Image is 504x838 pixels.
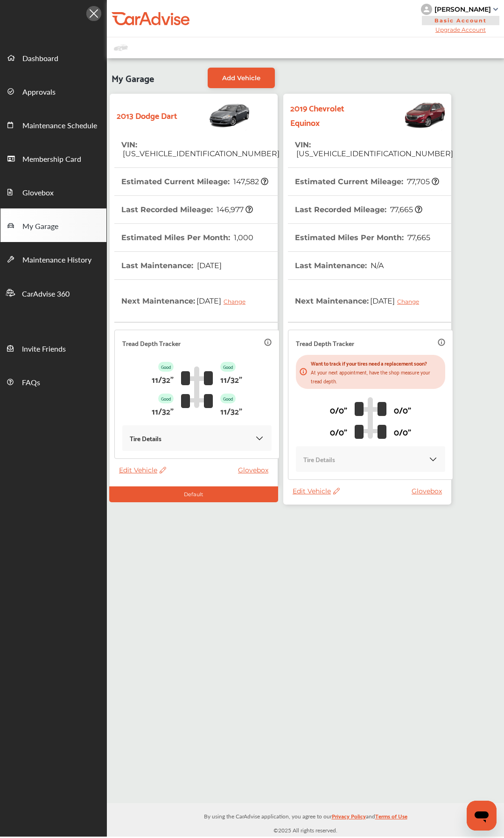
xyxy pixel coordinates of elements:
[293,487,340,495] span: Edit Vehicle
[238,466,273,474] a: Glovebox
[112,68,154,88] span: My Garage
[215,205,253,214] span: 146,977
[22,120,97,132] span: Maintenance Schedule
[394,402,411,417] p: 0/0"
[369,289,426,312] span: [DATE]
[22,221,58,233] span: My Garage
[22,86,56,98] span: Approvals
[22,343,66,355] span: Invite Friends
[295,196,422,223] th: Last Recorded Mileage :
[158,362,174,372] p: Good
[434,5,491,14] div: [PERSON_NAME]
[355,397,386,439] img: tire_track_logo.b900bcbc.svg
[22,187,54,199] span: Glovebox
[421,26,500,33] span: Upgrade Account
[109,486,278,502] div: Default
[208,68,275,88] a: Add Vehicle
[232,177,268,186] span: 147,582
[86,6,101,21] img: Icon.5fd9dcc7.svg
[121,224,253,251] th: Estimated Miles Per Month :
[295,252,384,279] th: Last Maintenance :
[373,98,447,131] img: Vehicle
[196,261,222,270] span: [DATE]
[0,41,106,74] a: Dashboard
[122,338,181,348] p: Tread Depth Tracker
[295,224,430,251] th: Estimated Miles Per Month :
[222,74,260,82] span: Add Vehicle
[158,394,174,403] p: Good
[220,403,242,418] p: 11/32"
[22,377,40,389] span: FAQs
[311,367,441,385] p: At your next appointment, have the shop measure your tread depth.
[330,424,347,439] p: 0/0"
[117,108,177,122] strong: 2013 Dodge Dart
[121,131,280,167] th: VIN :
[224,298,250,305] div: Change
[220,394,236,403] p: Good
[421,4,432,15] img: knH8PDtVvWoAbQRylUukY18CTiRevjo20fAtgn5MLBQj4uumYvk2MzTtcAIzfGAtb1XOLVMAvhLuqoNAbL4reqehy0jehNKdM...
[406,233,430,242] span: 77,665
[22,288,70,300] span: CarAdvise 360
[295,168,439,195] th: Estimated Current Mileage :
[389,205,422,214] span: 77,665
[114,42,128,54] img: placeholder_car.fcab19be.svg
[375,811,407,825] a: Terms of Use
[295,149,453,158] span: [US_VEHICLE_IDENTIFICATION_NUMBER]
[0,108,106,141] a: Maintenance Schedule
[130,433,161,443] p: Tire Details
[0,74,106,108] a: Approvals
[311,359,441,367] p: Want to track if your tires need a replacement soon?
[0,208,106,242] a: My Garage
[467,801,497,831] iframe: Button to launch messaging window
[121,168,268,195] th: Estimated Current Mileage :
[220,362,236,372] p: Good
[397,298,424,305] div: Change
[330,402,347,417] p: 0/0"
[121,196,253,223] th: Last Recorded Mileage :
[406,177,439,186] span: 77,705
[493,8,498,11] img: sCxJUJ+qAmfqhQGDUl18vwLg4ZYJ6CxN7XmbOMBAAAAAElFTkSuQmCC
[0,242,106,276] a: Maintenance History
[195,289,252,312] span: [DATE]
[177,98,251,131] img: Vehicle
[412,487,447,495] a: Glovebox
[121,252,222,279] th: Last Maintenance :
[107,803,504,837] div: © 2025 All rights reserved.
[121,280,252,322] th: Next Maintenance :
[332,811,366,825] a: Privacy Policy
[22,53,58,65] span: Dashboard
[369,261,384,270] span: N/A
[303,454,335,464] p: Tire Details
[290,100,373,129] strong: 2019 Chevrolet Equinox
[394,424,411,439] p: 0/0"
[296,338,354,348] p: Tread Depth Tracker
[422,16,499,25] span: Basic Account
[152,372,174,386] p: 11/32"
[181,366,213,408] img: tire_track_logo.b900bcbc.svg
[152,403,174,418] p: 11/32"
[220,372,242,386] p: 11/32"
[232,233,253,242] span: 1,000
[121,149,280,158] span: [US_VEHICLE_IDENTIFICATION_NUMBER]
[0,175,106,208] a: Glovebox
[428,455,438,464] img: KOKaJQAAAABJRU5ErkJggg==
[119,466,166,474] span: Edit Vehicle
[107,811,504,821] p: By using the CarAdvise application, you agree to our and
[22,254,91,266] span: Maintenance History
[22,153,81,166] span: Membership Card
[295,280,426,322] th: Next Maintenance :
[255,434,264,443] img: KOKaJQAAAABJRU5ErkJggg==
[0,141,106,175] a: Membership Card
[295,131,453,167] th: VIN :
